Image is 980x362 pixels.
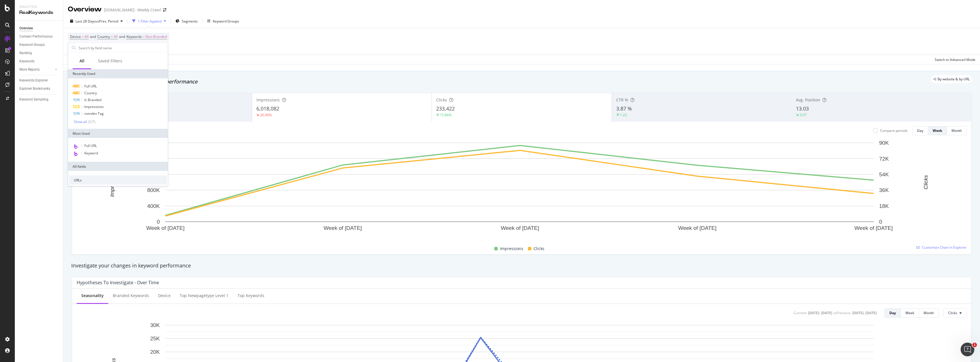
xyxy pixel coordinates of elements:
text: Week of [DATE] [501,225,539,231]
div: Top newpagetype Level 1 [180,293,228,298]
div: Ranking [19,50,32,56]
span: All [85,33,89,41]
span: Avg. Position [796,97,820,103]
a: Content Performance [19,34,59,40]
div: Overview [19,25,33,31]
div: 1.23 [620,113,627,117]
div: Branded Keywords [113,293,149,298]
a: Ranking [19,50,59,56]
div: Switch to Advanced Mode [935,57,975,62]
text: 30K [150,322,160,328]
span: Non-Branded [146,33,167,41]
div: Keywords Explorer [19,77,48,83]
text: Impressions [109,167,115,197]
div: Week [905,310,914,315]
div: Week [933,128,942,133]
div: Explorer Bookmarks [19,86,50,92]
a: Explorer Bookmarks [19,86,59,92]
span: 233,422 [436,105,455,112]
button: Week [901,308,919,318]
text: 20K [150,349,160,355]
div: 9.07 [800,113,807,117]
div: [DATE] - [DATE] [808,310,832,315]
text: Week of [DATE] [854,225,893,231]
iframe: Intercom live chat [961,343,974,356]
div: Compare periods [880,128,908,133]
span: Customize Chart in Explorer [922,245,967,250]
div: 15.86% [440,113,452,117]
div: Analytics [19,5,58,9]
span: Clicks [534,245,544,252]
a: Keyword Sampling [19,97,59,103]
span: CTR % [616,97,628,103]
span: Impressions [500,245,523,252]
div: Hypotheses to Investigate - Over Time [77,280,159,285]
div: arrow-right-arrow-left [163,8,166,12]
span: Keyword [84,151,98,156]
span: 13.03 [796,105,809,112]
div: ( 5 / 7 ) [87,119,95,124]
span: 1 [972,343,977,347]
div: Month [952,128,962,133]
text: 36K [879,187,889,193]
span: and [90,34,96,39]
div: Day [917,128,923,133]
span: Keywords [126,34,142,39]
span: Country [84,91,97,95]
button: Day [912,126,928,135]
div: Saved Filters [98,58,122,64]
button: Last 28 DaysvsPrev. Period [68,17,125,26]
div: Content Performance [19,34,52,40]
text: 400K [147,203,160,209]
button: Month [947,126,967,135]
span: 3.87 % [616,105,632,112]
span: noindex Tag [84,111,104,116]
div: [DOMAIN_NAME] - Weekly Crawl [104,7,161,13]
text: Week of [DATE] [324,225,362,231]
div: Investigate your changes in keyword performance [71,262,972,269]
div: Device [158,293,171,298]
div: Show all [74,120,87,124]
div: Day [889,310,896,315]
button: 1 Filter Applied [130,17,168,26]
button: Keyword Groups [205,17,241,26]
span: Segments [182,19,198,24]
span: and [119,34,125,39]
text: 54K [879,171,889,177]
span: 6,018,082 [256,105,279,112]
span: Clicks [948,310,957,315]
span: Last 28 Days [75,19,96,24]
text: Week of [DATE] [678,225,716,231]
text: 72K [879,156,889,162]
button: Month [919,308,939,318]
text: 90K [879,140,889,146]
button: Segments [173,17,200,26]
div: vs Previous : [833,310,851,315]
span: = [111,34,113,39]
a: Keywords Explorer [19,77,59,83]
div: Seasonality [81,293,104,298]
span: = [143,34,145,39]
button: Clicks [943,308,967,318]
text: 800K [147,187,160,193]
svg: A chart. [77,140,962,239]
div: All [79,58,84,64]
span: Is Branded [84,97,101,102]
button: Week [928,126,947,135]
a: More Reports [19,67,53,73]
span: Clicks [436,97,447,103]
div: legacy label [931,75,972,83]
button: Switch to Advanced Mode [932,55,975,64]
div: More Reports [19,67,40,73]
div: Keyword Groups [19,42,45,48]
span: Impressions [84,104,104,109]
span: Device [70,34,81,39]
span: Full URL [84,84,97,89]
span: All [114,33,118,41]
div: Recently Used [68,69,168,78]
div: Keywords [19,58,34,64]
input: Search by field name [78,44,166,52]
div: Most Used [68,129,168,138]
a: Overview [19,25,59,31]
